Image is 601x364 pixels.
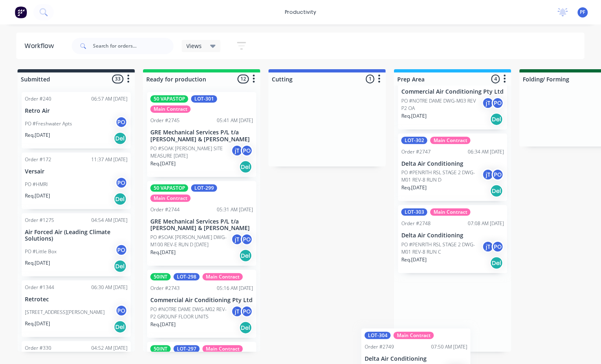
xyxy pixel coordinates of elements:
input: Search for orders... [93,38,174,54]
div: productivity [281,6,320,18]
span: PF [580,9,586,16]
span: Views [187,42,202,50]
div: Workflow [24,41,58,51]
img: Factory [15,6,27,18]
